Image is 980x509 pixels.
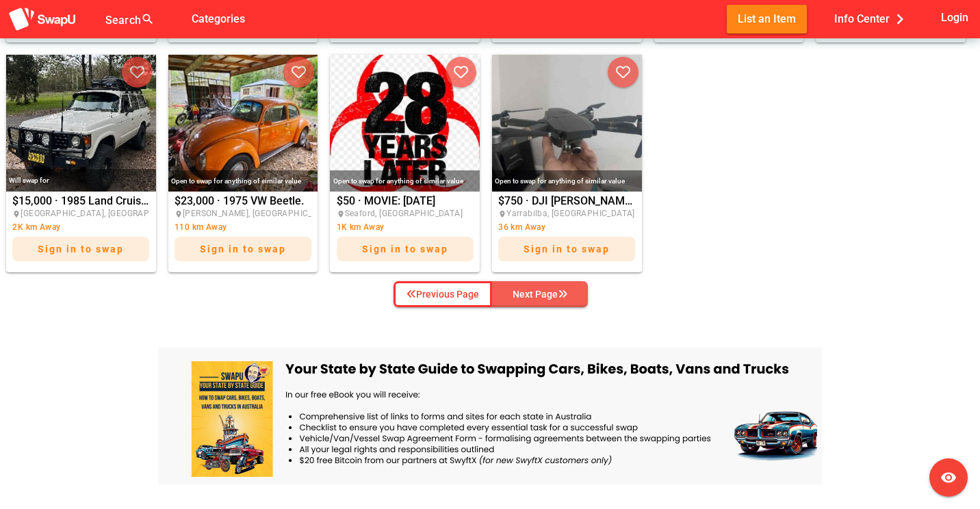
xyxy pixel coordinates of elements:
i: false [171,11,188,27]
span: Sign in to swap [362,244,448,254]
button: Info Center [823,5,921,33]
span: 2K km Away [12,222,60,232]
span: Sign in to swap [200,244,286,254]
a: Open to swap for anything of similar value$50 · MOVIE: [DATE]Seaford, [GEOGRAPHIC_DATA]1K km Away... [326,55,483,272]
i: place [498,210,506,218]
a: Open to swap for anything of similar value$23,000 · 1975 VW Beetle.[PERSON_NAME], [GEOGRAPHIC_DAT... [165,55,322,272]
div: Next Page [513,286,567,302]
button: Categories [181,5,256,33]
img: free-ebook-banner.png [158,348,822,484]
div: Previous Page [407,286,479,302]
div: $750 · DJI [PERSON_NAME] pro [498,196,635,268]
img: lebo.elevarte%40gmail.com%2Fc7c5db76-6160-4b3f-b999-1db48274d748%2F17499610321000002266.jpg [168,55,318,192]
span: 110 km Away [175,222,227,232]
div: $50 · MOVIE: [DATE] [337,196,474,268]
span: [PERSON_NAME], [GEOGRAPHIC_DATA] [183,209,336,218]
button: List an Item [727,5,807,33]
div: $23,000 · 1975 VW Beetle. [175,196,311,268]
span: Login [941,8,968,27]
i: chevron_right [890,9,910,29]
img: ginveal%40gmail.com%2Fc319777a-44f2-44d0-98e2-20474eac4189%2F1749635494IMG_1551.jpeg [330,55,480,192]
span: [GEOGRAPHIC_DATA], [GEOGRAPHIC_DATA] [21,209,191,218]
a: Open to swap for anything of similar value$750 · DJI [PERSON_NAME] proYarrabilba, [GEOGRAPHIC_DAT... [489,55,645,272]
div: Open to swap for anything of similar value [168,170,318,192]
span: Yarrabilba, [GEOGRAPHIC_DATA] [506,209,635,218]
button: Login [938,5,972,30]
a: Will swap for$15,000 · 1985 Land Cruiser[GEOGRAPHIC_DATA], [GEOGRAPHIC_DATA]2K km AwaySign in to ... [3,55,159,272]
span: Sign in to swap [38,244,124,254]
div: Will swap for [9,173,49,188]
span: 1K km Away [337,222,385,232]
div: Open to swap for anything of similar value [492,170,642,192]
img: aSD8y5uGLpzPJLYTcYcjNu3laj1c05W5KWf0Ds+Za8uybjssssuu+yyyy677LKX2n+PWMSDJ9a87AAAAABJRU5ErkJggg== [8,7,77,32]
div: $15,000 · 1985 Land Cruiser [12,196,149,268]
i: place [12,210,21,218]
span: Sign in to swap [524,244,610,254]
img: tristanhpr%40gmail.com%2F7f047c43-b5b2-4927-94e8-92198e51c769%2F1749338119ae986500-d735-440c-a5ec... [492,55,642,192]
a: Categories [181,12,256,25]
button: Previous Page [394,281,492,307]
div: Open to swap for anything of similar value [330,170,480,192]
span: 36 km Away [498,222,545,232]
i: place [175,210,183,218]
span: Categories [192,8,245,30]
img: robbiestewart0700%40gmail.com%2F3c648804-e832-4ca6-b86e-bbc176cda46c%2F1750161376IMG_8991.jpeg [6,55,156,192]
button: Next Page [492,281,588,307]
span: Seaford, [GEOGRAPHIC_DATA] [345,209,463,218]
i: place [337,210,345,218]
i: visibility [940,469,957,486]
span: Info Center [834,8,910,30]
span: List an Item [738,10,796,28]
